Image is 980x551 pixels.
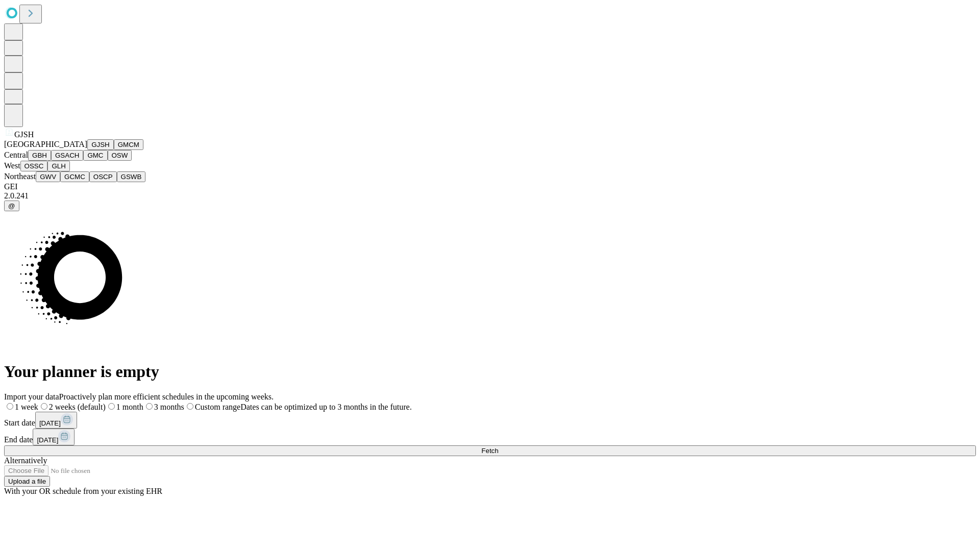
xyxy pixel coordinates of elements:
span: @ [8,202,15,210]
input: 1 week [7,403,13,410]
h1: Your planner is empty [4,362,976,381]
button: [DATE] [35,412,77,429]
button: GLH [47,161,69,171]
span: [GEOGRAPHIC_DATA] [4,140,87,148]
span: Custom range [195,403,240,411]
input: 2 weeks (default) [41,403,47,410]
span: Northeast [4,172,36,181]
input: 3 months [146,403,153,410]
button: OSCP [89,171,117,182]
button: GSWB [117,171,146,182]
button: OSSC [20,161,48,171]
button: Fetch [4,445,976,456]
span: With your OR schedule from your existing EHR [4,487,162,495]
span: Dates can be optimized up to 3 months in the future. [240,403,411,411]
div: End date [4,429,976,445]
button: GBH [28,150,51,161]
span: 1 week [15,403,38,411]
div: Start date [4,412,976,429]
span: Central [4,151,28,159]
span: [DATE] [39,419,61,427]
span: 1 month [116,403,143,411]
span: 3 months [154,403,184,411]
button: @ [4,201,19,211]
button: GMC [83,150,107,161]
span: Proactively plan more efficient schedules in the upcoming weeks. [59,392,274,401]
span: 2 weeks (default) [49,403,106,411]
button: GMCM [114,139,143,150]
span: Fetch [481,447,498,455]
div: 2.0.241 [4,191,976,201]
span: Import your data [4,392,59,401]
span: Alternatively [4,456,47,465]
span: West [4,161,20,170]
button: [DATE] [33,429,75,445]
input: 1 month [108,403,115,410]
button: GJSH [87,139,114,150]
span: [DATE] [37,436,58,444]
button: GCMC [60,171,89,182]
button: Upload a file [4,476,50,487]
input: Custom rangeDates can be optimized up to 3 months in the future. [187,403,193,410]
button: GWV [36,171,60,182]
div: GEI [4,182,976,191]
button: OSW [108,150,132,161]
button: GSACH [51,150,83,161]
span: GJSH [14,130,34,139]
